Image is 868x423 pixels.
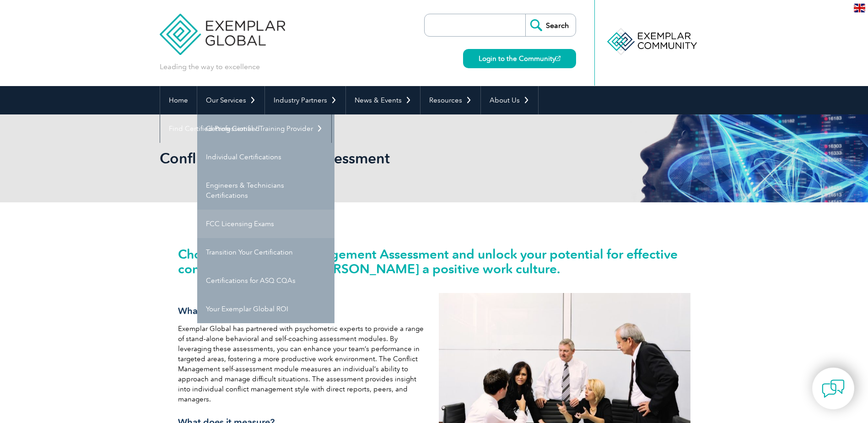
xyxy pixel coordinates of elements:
a: Transition Your Certification [197,238,334,266]
h2: Conflict Management Assessment [160,151,544,166]
a: Your Exemplar Global ROI [197,295,334,323]
p: Exemplar Global has partnered with psychometric experts to provide a range of stand-alone behavio... [178,324,430,404]
a: Individual Certifications [197,143,334,171]
a: Our Services [197,86,264,114]
h3: What is it? [178,305,430,317]
img: en [854,4,865,12]
p: Leading the way to excellence [160,62,260,72]
img: open_square.png [555,56,561,61]
a: Find Certified Professional / Training Provider [160,114,331,143]
a: Login to the Community [463,49,576,68]
a: FCC Licensing Exams [197,210,334,238]
img: contact-chat.png [822,377,845,400]
a: Resources [421,86,480,114]
a: News & Events [346,86,420,114]
input: Search [525,14,576,36]
a: Home [160,86,197,114]
a: Industry Partners [265,86,345,114]
a: About Us [481,86,538,114]
a: Engineers & Technicians Certifications [197,171,334,210]
h2: Choose the Conflict Management Assessment and unlock your potential for effective conflict resolu... [178,247,690,276]
a: Certifications for ASQ CQAs [197,266,334,295]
